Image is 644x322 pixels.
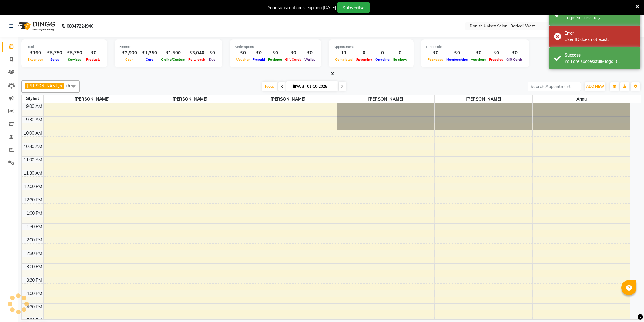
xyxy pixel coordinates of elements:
span: Petty cash [187,57,207,62]
span: Prepaid [251,57,267,62]
span: Memberships [445,57,469,62]
div: 9:00 AM [25,103,43,110]
div: 12:30 PM [23,197,43,203]
div: ₹0 [505,50,524,57]
div: ₹0 [445,50,469,57]
div: ₹0 [235,50,251,57]
button: Subscribe [337,2,370,13]
div: Login Successfully. [565,15,636,21]
span: Services [66,57,83,62]
div: Error [565,30,636,36]
span: Today [262,82,277,91]
span: [PERSON_NAME] [27,83,59,88]
span: Packages [426,57,445,62]
span: Wed [291,84,305,89]
div: Appointment [334,44,409,50]
div: 4:00 PM [25,290,43,297]
span: Ongoing [374,57,391,62]
span: [PERSON_NAME] [337,95,434,103]
div: ₹0 [303,50,316,57]
a: x [59,83,62,88]
span: [PERSON_NAME] [141,95,239,103]
div: 4:30 PM [25,304,43,310]
div: 3:30 PM [25,277,43,283]
span: No show [391,57,409,62]
div: Success [565,52,636,58]
div: ₹2,900 [119,50,139,57]
div: 2:00 PM [25,237,43,243]
span: [PERSON_NAME] [44,95,141,103]
div: 0 [374,50,391,57]
span: Online/Custom [159,57,187,62]
span: Wallet [303,57,316,62]
span: ADD NEW [586,84,604,89]
input: Search Appointment [528,82,581,91]
b: 08047224946 [67,18,93,35]
div: 11:30 AM [22,170,43,176]
div: ₹0 [267,50,283,57]
div: 10:30 AM [22,143,43,150]
span: +5 [65,83,75,88]
span: [PERSON_NAME] [435,95,532,103]
div: Redemption [235,44,316,50]
span: Annu [533,95,630,103]
div: 9:30 AM [25,117,43,123]
div: 11:00 AM [22,157,43,163]
div: 2:30 PM [25,250,43,257]
span: Vouchers [469,57,488,62]
input: 2025-10-01 [305,82,336,91]
div: 1:30 PM [25,224,43,230]
span: [PERSON_NAME] [239,95,337,103]
span: Completed [334,57,354,62]
div: Finance [119,44,217,50]
div: You are successfully logout !! [565,58,636,65]
span: Prepaids [488,57,505,62]
div: Other sales [426,44,524,50]
span: Due [207,57,217,62]
div: 11 [334,50,354,57]
span: Gift Cards [505,57,524,62]
div: 1:00 PM [25,210,43,217]
span: Upcoming [354,57,374,62]
span: Cash [124,57,135,62]
div: ₹0 [488,50,505,57]
div: Stylist [22,95,43,102]
span: Sales [49,57,61,62]
div: ₹1,350 [139,50,159,57]
div: 0 [391,50,409,57]
div: Your subscription is expiring [DATE] [268,5,336,11]
img: logo [15,18,57,35]
span: Gift Cards [283,57,303,62]
span: Products [85,57,102,62]
div: ₹0 [251,50,267,57]
div: Total [26,44,102,50]
div: ₹5,750 [45,50,65,57]
div: ₹5,750 [65,50,85,57]
span: Card [144,57,155,62]
span: Package [267,57,283,62]
div: ₹0 [469,50,488,57]
span: Expenses [26,57,45,62]
div: ₹160 [26,50,45,57]
div: ₹0 [85,50,102,57]
span: Voucher [235,57,251,62]
div: User ID does not exist. [565,36,636,43]
div: ₹0 [426,50,445,57]
div: ₹0 [207,50,217,57]
iframe: chat widget [619,298,638,316]
button: ADD NEW [585,82,605,91]
div: 10:00 AM [22,130,43,136]
div: 0 [354,50,374,57]
div: ₹1,500 [159,50,187,57]
div: 12:00 PM [23,183,43,190]
div: ₹0 [283,50,303,57]
div: 3:00 PM [25,264,43,270]
div: ₹3,040 [187,50,207,57]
